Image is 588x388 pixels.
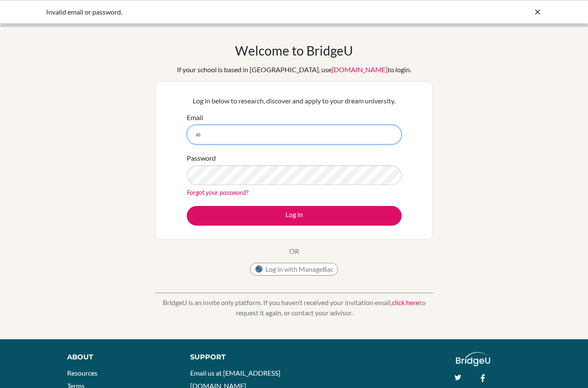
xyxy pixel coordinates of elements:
label: Password [187,153,216,163]
p: OR [289,246,299,256]
p: BridgeU is an invite only platform. If you haven’t received your invitation email, to request it ... [155,297,433,318]
button: Log in [187,206,402,226]
div: Invalid email or password. [46,7,414,17]
button: Log in with ManageBac [250,263,338,276]
a: [DOMAIN_NAME] [332,65,388,73]
img: logo_white@2x-f4f0deed5e89b7ecb1c2cc34c3e3d731f90f0f143d5ea2071677605dd97b5244.png [456,352,491,366]
a: Forgot your password? [187,188,248,196]
a: click here [392,298,419,306]
div: Support [190,352,285,362]
a: Resources [67,369,97,377]
h1: Welcome to BridgeU [235,43,353,58]
label: Email [187,112,203,123]
p: Log in below to research, discover and apply to your dream university. [187,96,402,106]
div: If your school is based in [GEOGRAPHIC_DATA], use to login. [177,65,411,75]
div: About [67,352,171,362]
